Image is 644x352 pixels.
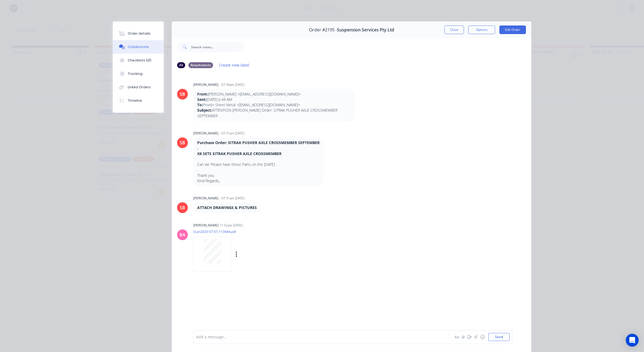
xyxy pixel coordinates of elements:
button: Edit Order [499,25,526,34]
button: Create new label [216,61,252,69]
div: [PERSON_NAME] [193,223,218,228]
input: Search notes... [191,42,244,52]
strong: SITRAK PUSHER AXLE CROSSMEMBER [213,151,281,156]
strong: Purchase Order: SITRAK PUSHER AXLE CROSSMEMBER SEPTEMBER [197,140,320,145]
p: . [197,167,320,173]
p: [PERSON_NAME] <[EMAIL_ADDRESS][DOMAIN_NAME]> [DATE] 6:48 AM Pronto Sheet Metal <[EMAIL_ADDRESS][D... [197,91,351,119]
div: Checklists 0/0 [128,58,151,63]
div: Open Intercom Messenger [626,334,639,347]
div: BA [180,232,185,238]
div: Timeline [128,98,142,103]
div: [PERSON_NAME] [193,131,218,136]
div: - 07:31am [DATE] [219,131,244,136]
strong: . [197,145,198,151]
button: Close [444,25,464,34]
strong: To: [197,102,203,107]
div: Attachments [188,62,213,68]
div: SB [180,140,185,146]
button: ☺ [479,334,486,340]
div: [PERSON_NAME] [193,196,218,201]
strong: From: [197,91,208,97]
div: Order details [128,31,151,36]
button: Send [488,333,510,341]
button: Aa [453,334,460,340]
button: @ [460,334,466,340]
div: Linked Orders [128,85,151,90]
strong: ATTACH DRAWINGS & PICTURES [197,205,257,210]
button: Checklists 0/0 [113,54,164,67]
strong: Sent: [197,97,207,102]
div: Tracking [128,71,142,76]
button: Options [468,25,495,34]
div: SB [180,91,185,97]
span: Suspension Services Pty Ltd [337,27,394,32]
button: Linked Orders [113,80,164,94]
strong: Subject: [197,108,212,113]
p: . [197,156,320,162]
button: Collaborate [113,40,164,54]
div: SB [180,204,185,211]
div: 11:52am [DATE] [219,223,243,228]
strong: X8 SETS [197,151,211,156]
div: Collaborate [128,45,149,49]
div: All [177,62,185,68]
p: Thank you [197,173,320,178]
p: Kind Regards, [197,178,320,184]
button: Order details [113,27,164,40]
div: [PERSON_NAME] [193,82,218,87]
span: Order #2195 - [309,27,337,32]
div: - 07:31am [DATE] [219,196,244,201]
p: Scan2025-07-07_113444.pdf [193,229,292,234]
div: - 07:30am [DATE] [219,82,244,87]
p: Can we Please have these Parts on the [DATE] [197,162,320,167]
button: Timeline [113,94,164,107]
button: Tracking [113,67,164,80]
